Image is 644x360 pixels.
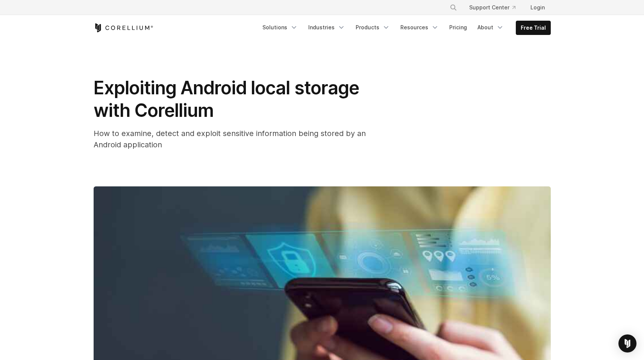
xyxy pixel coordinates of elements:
div: Navigation Menu [441,1,551,14]
a: Free Trial [516,21,550,35]
a: Industries [304,21,350,34]
a: Products [351,21,394,34]
a: Resources [396,21,443,34]
a: Solutions [258,21,302,34]
a: Support Center [463,1,521,14]
span: How to examine, detect and exploit sensitive information being stored by an Android application [94,129,366,149]
div: Open Intercom Messenger [618,334,636,352]
a: Login [524,1,551,14]
span: Exploiting Android local storage with Corellium [94,77,359,121]
div: Navigation Menu [258,21,551,35]
a: Pricing [445,21,471,34]
a: About [473,21,508,34]
a: Corellium Home [94,23,153,32]
button: Search [447,1,460,14]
